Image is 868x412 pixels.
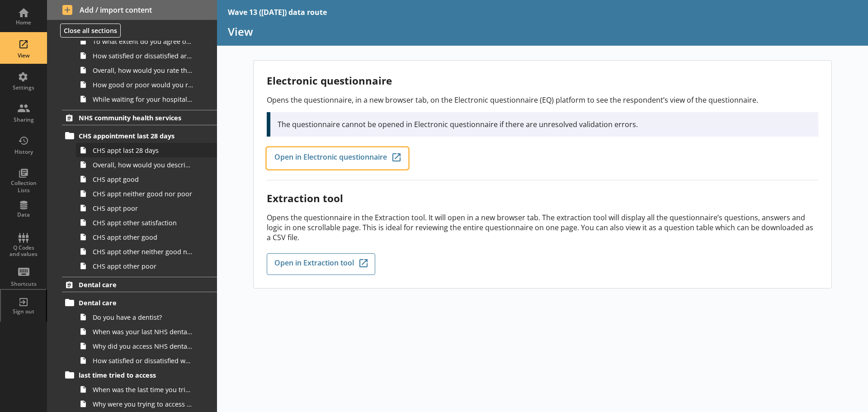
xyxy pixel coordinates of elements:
[93,218,193,227] span: CHS appt other satisfaction
[76,230,217,244] a: CHS appt other good
[66,128,217,273] li: CHS appointment last 28 daysCHS appt last 28 daysOverall, how would you describe your experience ...
[76,48,217,63] a: How satisfied or dissatisfied are you with the communication about your wait?
[76,143,217,157] a: CHS appt last 28 days
[267,95,818,105] p: Opens the questionnaire, in a new browser tab, on the Electronic questionnaire (EQ) platform to s...
[274,153,387,163] span: Open in Electronic questionnaire
[76,339,217,353] a: Why did you access NHS dental care on this occasion?
[93,233,193,242] span: CHS appt other good
[93,342,193,350] span: Why did you access NHS dental care on this occasion?
[228,24,857,38] h1: View
[93,81,193,89] span: How good or poor would you rate your overall experience of waiting for your hospital appointment?
[76,92,217,106] a: While waiting for your hospital appointment what, if anything, could improve your experience?
[8,148,39,156] div: History
[267,213,818,242] p: Opens the questionnaire in the Extraction tool. It will open in a new browser tab. The extraction...
[93,52,193,60] span: How satisfied or dissatisfied are you with the communication about your wait?
[93,146,193,155] span: CHS appt last 28 days
[76,259,217,273] a: CHS appt other poor
[93,247,193,256] span: CHS appt other neither good nor poor
[76,397,217,411] a: Why were you trying to access NHS dental care on this occasion?
[79,280,190,289] span: Dental care
[76,34,217,48] a: To what extent do you agree or disagree that you understood the information given to you about ho...
[228,7,327,17] div: Wave 13 ([DATE]) data route
[8,280,39,288] div: Shortcuts
[93,189,193,198] span: CHS appt neither good nor poor
[93,262,193,270] span: CHS appt other poor
[79,132,190,140] span: CHS appointment last 28 days
[8,180,39,194] div: Collection Lists
[8,308,39,315] div: Sign out
[93,385,193,394] span: When was the last time you tried to access NHS dental care?
[76,63,217,77] a: Overall, how would you rate the administration of your care?
[62,295,217,310] a: Dental care
[79,298,190,307] span: Dental care
[76,244,217,259] a: CHS appt other neither good nor poor
[278,119,811,129] p: The questionnaire cannot be opened in Electronic questionnaire if there are unresolved validation...
[76,353,217,368] a: How satisfied or dissatisfied were you with the NHS dental care you received?
[60,24,121,38] button: Close all sections
[62,128,217,143] a: CHS appointment last 28 days
[76,157,217,172] a: Overall, how would you describe your experience at your last appointment with the [Untitled answer]?
[93,37,193,46] span: To what extent do you agree or disagree that you understood the information given to you about ho...
[8,52,39,59] div: View
[76,186,217,201] a: CHS appt neither good nor poor
[93,313,193,322] span: Do you have a dentist?
[76,382,217,397] a: When was the last time you tried to access NHS dental care?
[8,245,39,258] div: Q Codes and values
[79,371,190,379] span: last time tried to access
[62,110,217,125] a: NHS community health services
[76,310,217,324] a: Do you have a dentist?
[93,175,193,184] span: CHS appt good
[76,215,217,230] a: CHS appt other satisfaction
[76,77,217,92] a: How good or poor would you rate your overall experience of waiting for your hospital appointment?
[93,66,193,75] span: Overall, how would you rate the administration of your care?
[93,204,193,213] span: CHS appt poor
[8,211,39,218] div: Data
[93,356,193,365] span: How satisfied or dissatisfied were you with the NHS dental care you received?
[93,161,193,169] span: Overall, how would you describe your experience at your last appointment with the [Untitled answer]?
[274,259,354,269] span: Open in Extraction tool
[76,201,217,215] a: CHS appt poor
[47,110,217,273] li: NHS community health servicesCHS appointment last 28 daysCHS appt last 28 daysOverall, how would ...
[76,172,217,186] a: CHS appt good
[93,400,193,408] span: Why were you trying to access NHS dental care on this occasion?
[8,19,39,26] div: Home
[267,74,818,88] h2: Electronic questionnaire
[62,277,217,292] a: Dental care
[267,191,818,205] h2: Extraction tool
[62,368,217,382] a: last time tried to access
[66,295,217,368] li: Dental careDo you have a dentist?When was your last NHS dental appointment?Why did you access NHS...
[267,147,408,169] a: Open in Electronic questionnaire
[62,5,202,15] span: Add / import content
[93,327,193,336] span: When was your last NHS dental appointment?
[76,324,217,339] a: When was your last NHS dental appointment?
[79,114,190,122] span: NHS community health services
[8,84,39,91] div: Settings
[8,116,39,123] div: Sharing
[267,253,375,275] a: Open in Extraction tool
[93,95,193,104] span: While waiting for your hospital appointment what, if anything, could improve your experience?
